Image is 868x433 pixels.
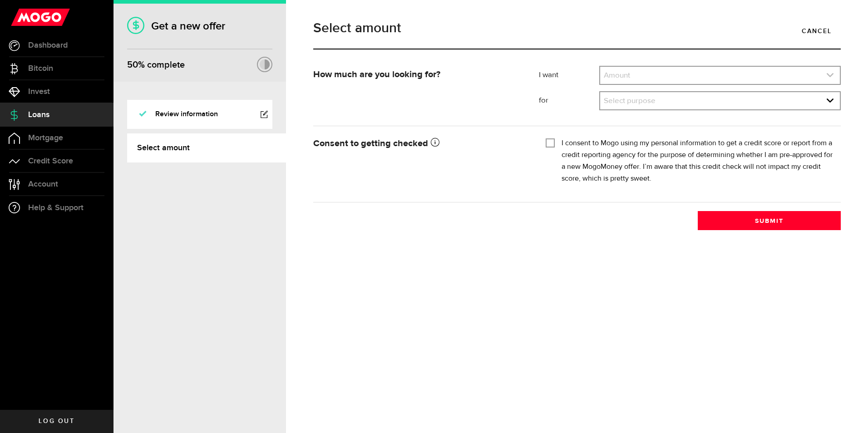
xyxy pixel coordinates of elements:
input: I consent to Mogo using my personal information to get a credit score or report from a credit rep... [546,138,555,147]
a: Cancel [793,21,841,40]
h1: Get a new offer [127,20,272,33]
span: Dashboard [28,41,68,49]
button: Open LiveChat chat widget [7,4,35,31]
label: I want [539,70,599,81]
span: Bitcoin [28,64,53,73]
span: Credit Score [28,157,73,165]
span: Invest [28,88,50,96]
span: Account [28,180,58,188]
label: for [539,95,599,106]
a: Review information [127,100,272,129]
button: Submit [698,211,841,230]
span: Help & Support [28,204,84,212]
span: Mortgage [28,134,63,142]
div: % complete [127,57,185,73]
strong: How much are you looking for? [313,70,440,79]
a: expand select [600,92,840,109]
span: 50 [127,59,138,70]
strong: Consent to getting checked [313,139,439,148]
a: Select amount [127,133,286,162]
span: Log out [39,418,74,424]
span: Loans [28,111,49,119]
h1: Select amount [313,21,841,35]
label: I consent to Mogo using my personal information to get a credit score or report from a credit rep... [562,138,834,185]
a: expand select [600,67,840,84]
